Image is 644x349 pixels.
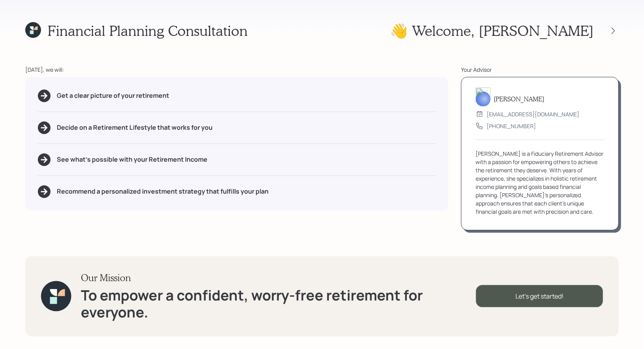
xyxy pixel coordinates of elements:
[47,22,248,39] h1: Financial Planning Consultation
[57,156,207,163] h5: See what's possible with your Retirement Income
[487,110,579,118] div: [EMAIL_ADDRESS][DOMAIN_NAME]
[81,272,476,284] h3: Our Mission
[487,122,536,130] div: [PHONE_NUMBER]
[476,285,603,307] div: Let's get started!
[390,22,594,39] h1: 👋 Welcome , [PERSON_NAME]
[57,124,213,131] h5: Decide on a Retirement Lifestyle that works for you
[57,92,169,99] h5: Get a clear picture of your retirement
[25,65,448,74] div: [DATE], we will:
[57,188,269,195] h5: Recommend a personalized investment strategy that fulfills your plan
[461,65,619,74] div: Your Advisor
[81,287,476,321] h1: To empower a confident, worry-free retirement for everyone.
[476,149,604,216] div: [PERSON_NAME] is a Fiduciary Retirement Advisor with a passion for empowering others to achieve t...
[494,95,544,103] h5: [PERSON_NAME]
[476,88,491,106] img: treva-nostdahl-headshot.png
